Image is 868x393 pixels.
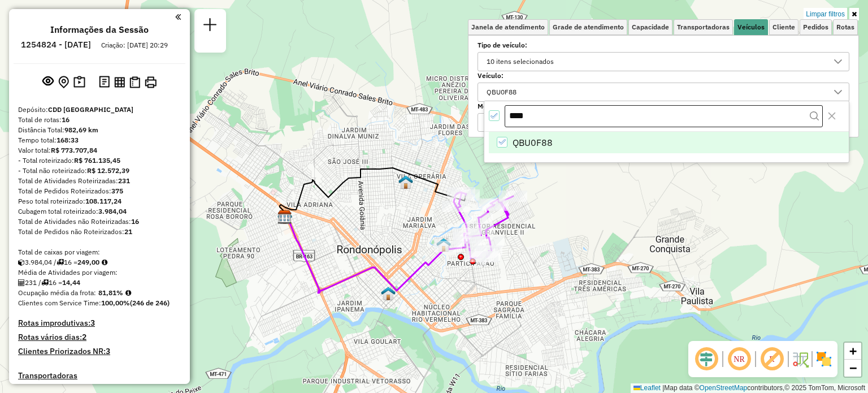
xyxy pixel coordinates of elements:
span: Exibir rótulo [758,346,785,373]
div: Tempo total: [18,135,181,145]
strong: 2 [82,332,86,342]
div: Criação: [DATE] 20:29 [97,40,172,50]
button: Painel de Sugestão [71,74,88,91]
a: Leaflet [633,384,661,392]
span: QBU0F88 [513,136,553,149]
h4: Informações da Sessão [50,24,149,35]
div: Map data © contributors,© 2025 TomTom, Microsoft [631,383,868,393]
span: Ocultar deslocamento [693,346,720,373]
div: Distância Total: [18,125,181,135]
label: Motorista: [478,101,849,111]
h4: Transportadoras [18,371,181,381]
a: Nova sessão e pesquisa [199,14,222,39]
i: Total de Atividades [18,279,25,286]
strong: 3 [90,318,95,328]
i: Meta Caixas/viagem: 220,71 Diferença: 28,29 [102,259,107,266]
strong: 14,44 [62,278,80,287]
span: − [849,361,857,375]
label: Tipo de veículo: [478,40,849,50]
div: Total de Atividades não Roteirizadas: [18,217,181,227]
span: + [849,344,857,358]
div: - Total não roteirizado: [18,166,181,176]
strong: 375 [111,187,123,195]
i: Total de rotas [41,279,49,286]
div: Média de Atividades por viagem: [18,267,181,278]
span: Rotas [836,24,854,31]
label: Veículo: [478,71,849,81]
div: All items selected [489,110,500,121]
div: Cubagem total roteirizado: [18,206,181,217]
span: | [662,384,664,392]
strong: R$ 761.135,45 [74,156,120,165]
strong: R$ 773.707,84 [51,146,97,154]
span: Cliente [772,24,795,31]
strong: 231 [118,176,130,185]
div: Total de rotas: [18,115,181,125]
div: Total de caixas por viagem: [18,247,181,257]
button: Close [823,107,841,125]
a: Zoom out [844,360,861,377]
button: Exibir sessão original [40,73,56,91]
div: Total de Pedidos não Roteirizados: [18,227,181,237]
span: Grade de atendimento [553,24,624,31]
img: Fluxo de ruas [791,350,809,368]
div: Total de Pedidos Roteirizados: [18,186,181,196]
h4: Rotas vários dias: [18,332,181,342]
div: 3.984,04 / 16 = [18,257,181,267]
a: Zoom in [844,343,861,360]
img: CDD Rondonópolis [277,210,292,224]
strong: 108.117,24 [85,197,121,205]
strong: 3 [106,346,110,356]
span: Pedidos [803,24,828,31]
strong: (246 de 246) [130,299,170,307]
span: Veículos [737,24,765,31]
span: Ocupação média da frota: [18,288,96,297]
strong: 982,69 km [64,126,98,134]
h6: 1254824 - [DATE] [21,40,91,50]
i: Total de rotas [57,259,64,266]
span: Janela de atendimento [471,24,545,31]
li: QBU0F88 [489,132,849,153]
strong: 168:33 [57,136,79,144]
div: Depósito: [18,105,181,115]
img: 120 UDC Light Centro A [381,286,396,301]
button: Logs desbloquear sessão [97,74,112,91]
strong: 81,81% [98,288,123,297]
strong: R$ 12.572,39 [87,166,129,175]
div: Selecione um ou mais itens [483,114,575,132]
span: Capacidade [632,24,669,31]
div: Peso total roteirizado: [18,196,181,206]
button: Visualizar relatório de Roteirização [112,74,127,89]
div: 10 itens selecionados [483,53,558,71]
a: Limpar filtros [804,8,847,20]
div: QBU0F88 [483,83,520,101]
div: 231 / 16 = [18,278,181,288]
div: Valor total: [18,145,181,156]
strong: 16 [131,217,139,226]
i: Cubagem total roteirizado [18,259,25,266]
button: Centralizar mapa no depósito ou ponto de apoio [56,74,71,91]
h4: Rotas improdutivas: [18,318,181,328]
img: WCL Vila Cardoso [436,237,451,252]
strong: 100,00% [101,299,130,307]
a: OpenStreetMap [700,384,748,392]
button: Imprimir Rotas [142,74,159,90]
span: Transportadoras [677,24,730,31]
strong: 249,00 [77,258,99,266]
button: Visualizar Romaneio [127,74,142,90]
strong: 21 [124,227,132,236]
strong: CDD [GEOGRAPHIC_DATA] [48,105,133,114]
img: Warecloud Casa Jardim Monte Líbano [398,175,413,189]
ul: Option List [484,132,849,153]
div: - Total roteirizado: [18,156,181,166]
strong: 16 [62,115,70,124]
strong: 3.984,04 [98,207,127,215]
span: Ocultar NR [726,346,753,373]
img: Exibir/Ocultar setores [815,350,833,368]
em: Média calculada utilizando a maior ocupação (%Peso ou %Cubagem) de cada rota da sessão. Rotas cro... [125,290,131,296]
div: Total de Atividades Roteirizadas: [18,176,181,186]
a: Clique aqui para minimizar o painel [175,10,181,23]
span: Clientes com Service Time: [18,299,101,307]
h4: Clientes Priorizados NR: [18,347,181,356]
a: Ocultar filtros [849,8,859,20]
